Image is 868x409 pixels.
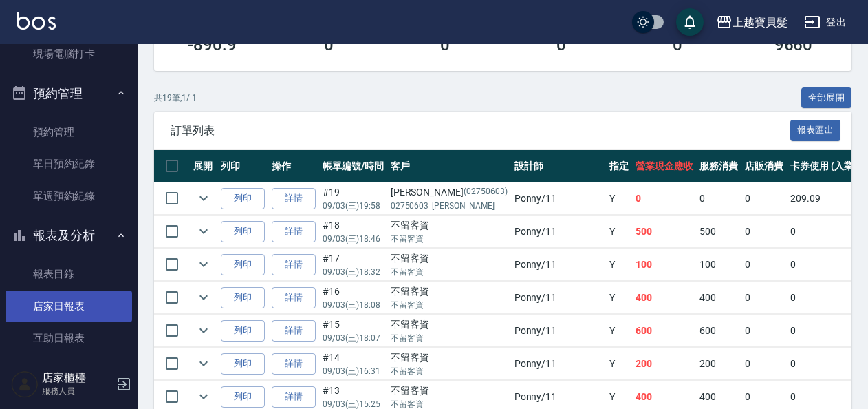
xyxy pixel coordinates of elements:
[268,150,319,182] th: 操作
[632,348,697,380] td: 200
[632,282,697,314] td: 400
[741,348,787,380] td: 0
[391,384,508,398] div: 不留客資
[774,35,813,54] h3: 9660
[193,287,214,308] button: expand row
[741,216,787,248] td: 0
[272,353,316,375] a: 詳情
[272,221,316,242] a: 詳情
[606,182,632,215] td: Y
[190,150,217,182] th: 展開
[556,35,566,54] h3: 0
[272,287,316,308] a: 詳情
[391,350,508,365] div: 不留客資
[17,12,56,30] img: Logo
[319,182,387,215] td: #19
[696,182,741,215] td: 0
[217,150,268,182] th: 列印
[391,317,508,332] div: 不留客資
[696,282,741,314] td: 400
[6,148,132,180] a: 單日預約紀錄
[391,200,508,212] p: 02750603_[PERSON_NAME]
[606,282,632,314] td: Y
[272,320,316,342] a: 詳情
[391,332,508,344] p: 不留客資
[676,8,704,36] button: save
[193,386,214,407] button: expand row
[511,348,606,380] td: Ponny /11
[221,287,265,308] button: 列印
[632,315,697,347] td: 600
[696,315,741,347] td: 600
[391,233,508,245] p: 不留客資
[323,332,384,344] p: 09/03 (三) 18:07
[193,254,214,275] button: expand row
[391,251,508,266] div: 不留客資
[11,370,39,398] img: Person
[511,182,606,215] td: Ponny /11
[42,371,112,385] h5: 店家櫃檯
[387,150,511,182] th: 客戶
[391,299,508,311] p: 不留客資
[606,348,632,380] td: Y
[391,284,508,299] div: 不留客資
[741,282,787,314] td: 0
[272,188,316,209] a: 詳情
[391,365,508,377] p: 不留客資
[319,282,387,314] td: #16
[319,348,387,380] td: #14
[391,185,508,200] div: [PERSON_NAME]
[696,216,741,248] td: 500
[6,291,132,322] a: 店家日報表
[6,322,132,354] a: 互助日報表
[319,216,387,248] td: #18
[221,320,265,342] button: 列印
[221,254,265,275] button: 列印
[272,386,316,408] a: 詳情
[221,353,265,375] button: 列印
[790,123,841,136] a: 報表匯出
[193,188,214,209] button: expand row
[193,221,214,242] button: expand row
[6,180,132,212] a: 單週預約紀錄
[319,315,387,347] td: #15
[511,315,606,347] td: Ponny /11
[696,249,741,281] td: 100
[801,87,852,109] button: 全部展開
[606,150,632,182] th: 指定
[323,200,384,212] p: 09/03 (三) 19:58
[511,216,606,248] td: Ponny /11
[710,8,793,36] button: 上越寶貝髮
[272,254,316,275] a: 詳情
[741,150,787,182] th: 店販消費
[632,249,697,281] td: 100
[511,150,606,182] th: 設計師
[154,92,197,104] p: 共 19 筆, 1 / 1
[673,35,682,54] h3: 0
[6,76,132,112] button: 預約管理
[221,221,265,242] button: 列印
[221,188,265,209] button: 列印
[323,365,384,377] p: 09/03 (三) 16:31
[323,299,384,311] p: 09/03 (三) 18:08
[741,315,787,347] td: 0
[324,35,334,54] h3: 0
[799,10,851,35] button: 登出
[632,182,697,215] td: 0
[6,258,132,290] a: 報表目錄
[42,385,112,397] p: 服務人員
[319,249,387,281] td: #17
[790,120,841,141] button: 報表匯出
[188,35,237,54] h3: -890.9
[323,266,384,278] p: 09/03 (三) 18:32
[6,116,132,148] a: 預約管理
[193,353,214,374] button: expand row
[323,233,384,245] p: 09/03 (三) 18:46
[6,218,132,253] button: 報表及分析
[606,249,632,281] td: Y
[741,249,787,281] td: 0
[221,386,265,408] button: 列印
[6,38,132,70] a: 現場電腦打卡
[606,216,632,248] td: Y
[741,182,787,215] td: 0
